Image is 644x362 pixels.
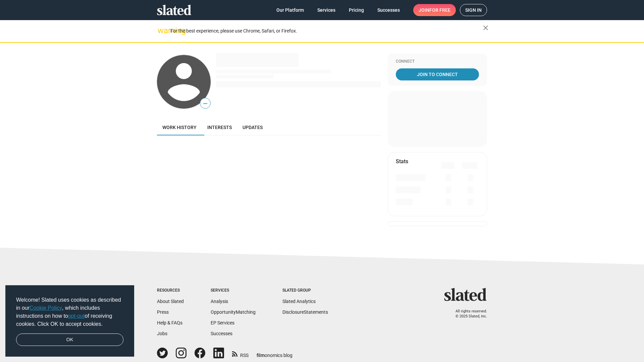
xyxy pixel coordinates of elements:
[158,26,166,35] mat-icon: warning
[157,331,167,336] a: Jobs
[343,4,369,16] a: Pricing
[207,125,232,130] span: Interests
[482,24,490,32] mat-icon: close
[396,68,479,80] a: Join To Connect
[157,299,184,304] a: About Slated
[282,309,328,315] a: DisclosureStatements
[237,119,268,135] a: Updates
[282,288,328,293] div: Slated Group
[413,4,456,16] a: Joinfor free
[243,125,263,130] span: Updates
[16,334,123,346] a: dismiss cookie message
[396,59,479,64] div: Connect
[448,309,487,319] p: All rights reserved. © 2025 Slated, Inc.
[162,125,197,130] span: Work history
[396,158,408,165] mat-card-title: Stats
[282,299,316,304] a: Slated Analytics
[170,26,483,36] div: For the best experience, please use Chrome, Safari, or Firefox.
[5,285,134,357] div: cookieconsent
[16,296,123,328] span: Welcome! Slated uses cookies as described in our , which includes instructions on how to of recei...
[157,119,202,135] a: Work history
[157,288,184,293] div: Resources
[429,4,450,16] span: for free
[211,309,256,315] a: OpportunityMatching
[211,288,256,293] div: Services
[312,4,341,16] a: Services
[349,4,364,16] span: Pricing
[157,309,169,315] a: Press
[397,68,478,80] span: Join To Connect
[257,353,265,358] span: film
[232,348,249,359] a: RSS
[202,119,237,135] a: Interests
[377,4,400,16] span: Successes
[372,4,405,16] a: Successes
[30,305,62,311] a: Cookie Policy
[211,299,228,304] a: Analysis
[68,313,85,319] a: opt-out
[465,4,482,16] span: Sign in
[211,331,232,336] a: Successes
[271,4,309,16] a: Our Platform
[419,4,450,16] span: Join
[257,347,292,359] a: filmonomics blog
[211,320,234,325] a: EP Services
[157,320,182,325] a: Help & FAQs
[200,99,210,108] span: —
[317,4,335,16] span: Services
[460,4,487,16] a: Sign in
[276,4,304,16] span: Our Platform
